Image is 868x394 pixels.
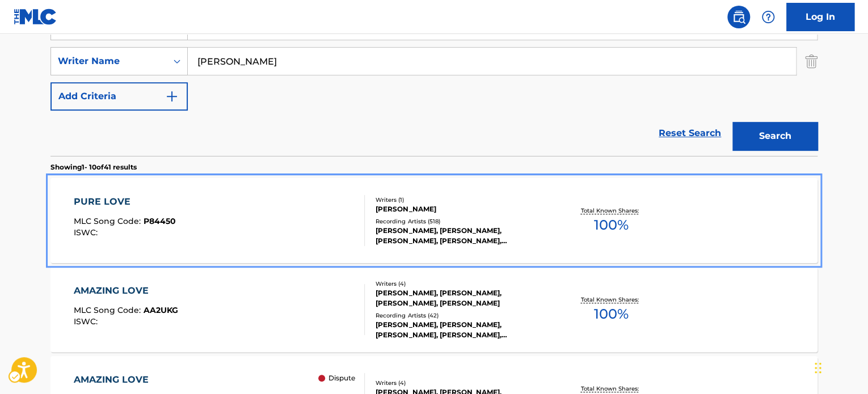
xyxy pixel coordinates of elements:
div: Recording Artists ( 518 ) [376,217,547,226]
img: Delete Criterion [805,47,818,75]
div: [PERSON_NAME] [376,204,547,214]
span: P84450 [144,216,176,226]
button: Search [732,122,818,150]
img: MLC Logo [14,9,57,25]
img: help [761,10,775,24]
a: Log In [786,3,854,31]
div: [PERSON_NAME], [PERSON_NAME], [PERSON_NAME], [PERSON_NAME] [376,288,547,308]
div: Writers ( 4 ) [376,379,547,387]
iframe: Hubspot Iframe [811,340,868,394]
p: Showing 1 - 10 of 41 results [50,162,137,172]
a: PURE LOVEMLC Song Code:P84450ISWC:Writers (1)[PERSON_NAME]Recording Artists (518)[PERSON_NAME], [... [50,178,818,263]
a: AMAZING LOVEMLC Song Code:AA2UKGISWC:Writers (4)[PERSON_NAME], [PERSON_NAME], [PERSON_NAME], [PER... [50,267,818,352]
div: Chat Widget [811,340,868,394]
p: Dispute [328,373,355,383]
div: AMAZING LOVE [74,373,175,387]
div: Writer Name [58,54,160,68]
div: [PERSON_NAME], [PERSON_NAME], [PERSON_NAME], [PERSON_NAME], [PERSON_NAME] [376,226,547,246]
span: ISWC : [74,227,100,238]
div: PURE LOVE [74,195,176,209]
a: Reset Search [653,121,727,146]
span: AA2UKG [144,305,178,315]
img: search [732,10,745,24]
div: Recording Artists ( 42 ) [376,311,547,320]
p: Total Known Shares: [580,206,641,215]
div: Writers ( 4 ) [376,279,547,288]
div: Drag [815,351,821,385]
span: 100 % [593,304,628,324]
div: AMAZING LOVE [74,284,178,298]
span: 100 % [593,215,628,235]
span: MLC Song Code : [74,216,144,226]
button: Add Criteria [50,82,188,111]
div: Writers ( 1 ) [376,196,547,204]
span: ISWC : [74,316,100,327]
input: Search... [188,48,796,75]
p: Total Known Shares: [580,295,641,304]
img: 9d2ae6d4665cec9f34b9.svg [165,90,179,103]
p: Total Known Shares: [580,384,641,393]
div: [PERSON_NAME], [PERSON_NAME], [PERSON_NAME], [PERSON_NAME], [PERSON_NAME] [376,320,547,340]
form: Search Form [50,12,818,156]
span: MLC Song Code : [74,305,144,315]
